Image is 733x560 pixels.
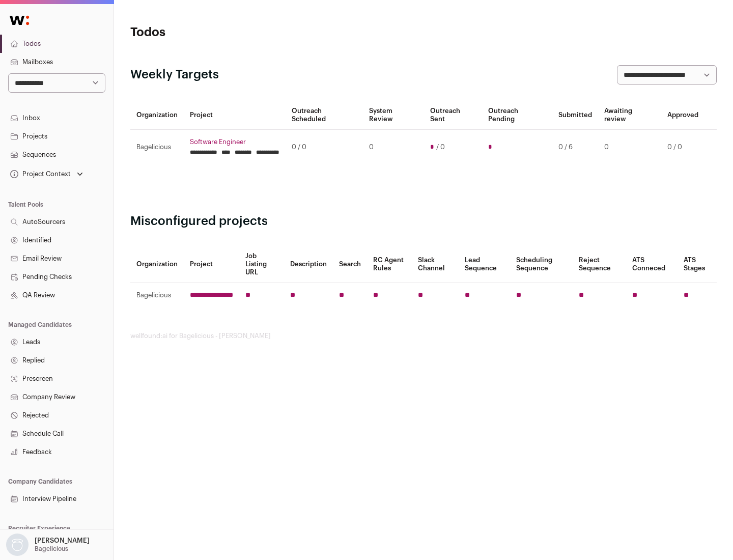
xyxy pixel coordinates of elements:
th: Awaiting review [598,101,661,130]
th: Organization [130,101,184,130]
th: Submitted [552,101,598,130]
th: Project [184,246,239,283]
td: Bagelicious [130,130,184,165]
th: System Review [363,101,424,130]
th: Reject Sequence [573,246,627,283]
footer: wellfound:ai for Bagelicious - [PERSON_NAME] [130,332,717,340]
th: Slack Channel [412,246,459,283]
h1: Todos [130,24,326,41]
h2: Weekly Targets [130,67,219,83]
div: Project Context [8,170,71,178]
th: ATS Conneced [626,246,677,283]
th: Organization [130,246,184,283]
td: 0 / 0 [661,130,704,165]
th: Outreach Scheduled [286,101,363,130]
th: ATS Stages [678,246,717,283]
td: 0 [363,130,424,165]
a: Software Engineer [190,138,279,146]
td: 0 / 0 [286,130,363,165]
th: Project [184,101,286,130]
td: 0 / 6 [552,130,598,165]
th: RC Agent Rules [367,246,411,283]
th: Scheduling Sequence [510,246,573,283]
th: Outreach Pending [482,101,552,130]
th: Search [333,246,367,283]
img: Wellfound [4,10,35,31]
p: [PERSON_NAME] [35,537,90,545]
th: Lead Sequence [459,246,510,283]
span: / 0 [436,143,445,151]
td: 0 [598,130,661,165]
th: Description [284,246,333,283]
h2: Misconfigured projects [130,213,717,230]
p: Bagelicious [35,545,68,553]
button: Open dropdown [8,167,85,181]
button: Open dropdown [4,534,92,556]
th: Approved [661,101,704,130]
td: Bagelicious [130,283,184,308]
th: Job Listing URL [239,246,284,283]
img: nopic.png [6,534,29,556]
th: Outreach Sent [424,101,483,130]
